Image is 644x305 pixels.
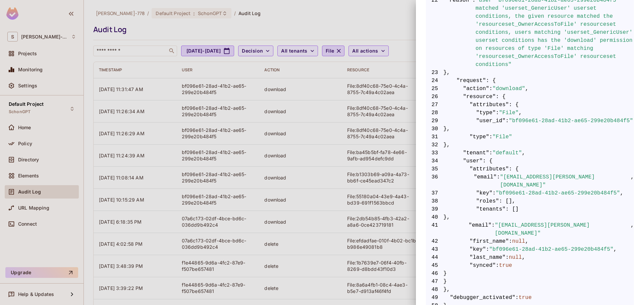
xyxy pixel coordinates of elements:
[470,133,489,141] span: "type"
[426,261,443,270] span: 45
[495,221,631,237] span: "[EMAIL_ADDRESS][PERSON_NAME][DOMAIN_NAME]"
[496,93,505,101] span: : {
[496,189,620,197] span: "bf096e61-28ad-41b2-ae65-299e20b484f5"
[426,245,443,253] span: 43
[512,237,525,245] span: null
[470,253,505,261] span: "last_name"
[509,101,519,109] span: : {
[426,133,443,141] span: 31
[426,77,443,85] span: 24
[516,294,519,302] span: :
[476,205,506,213] span: "tenants"
[505,253,509,261] span: :
[426,165,443,173] span: 35
[519,294,532,302] span: true
[426,213,634,221] span: },
[426,278,634,286] span: }
[426,213,443,221] span: 40
[426,286,634,294] span: },
[483,157,492,165] span: : {
[470,101,509,109] span: "attributes"
[426,205,443,213] span: 39
[476,189,493,197] span: "key"
[463,149,489,157] span: "tenant"
[489,85,493,93] span: :
[522,149,525,157] span: ,
[426,294,443,302] span: 49
[426,69,443,77] span: 23
[519,109,522,117] span: ,
[509,253,522,261] span: null
[470,237,509,245] span: "first_name"
[509,237,512,245] span: :
[457,77,486,85] span: "request"
[613,245,617,253] span: ,
[497,173,500,189] span: :
[525,237,529,245] span: ,
[474,173,497,189] span: "email"
[426,253,443,261] span: 44
[499,197,516,205] span: : [],
[499,261,512,270] span: true
[426,270,634,278] span: }
[631,173,634,189] span: ,
[476,197,499,205] span: "roles"
[496,261,499,270] span: :
[500,173,631,189] span: "[EMAIL_ADDRESS][PERSON_NAME][DOMAIN_NAME]"
[426,125,443,133] span: 30
[426,278,443,286] span: 47
[620,189,624,197] span: ,
[509,165,519,173] span: : {
[426,149,443,157] span: 33
[463,93,496,101] span: "resource"
[505,205,519,213] span: : []
[505,117,509,125] span: :
[496,109,499,117] span: :
[426,157,443,165] span: 34
[450,294,516,302] span: "debugger_activated"
[426,85,443,93] span: 25
[476,109,496,117] span: "type"
[426,109,443,117] span: 28
[426,141,634,149] span: },
[426,141,443,149] span: 32
[426,197,443,205] span: 38
[476,117,506,125] span: "user_id"
[426,237,443,245] span: 42
[486,245,489,253] span: :
[492,149,522,157] span: "default"
[489,245,614,253] span: "bf096e61-28ad-41b2-ae65-299e20b484f5"
[426,93,443,101] span: 26
[525,85,529,93] span: ,
[489,133,493,141] span: :
[463,157,483,165] span: "user"
[426,286,443,294] span: 48
[470,261,496,270] span: "synced"
[470,245,486,253] span: "key"
[426,125,634,133] span: },
[492,133,512,141] span: "File"
[426,117,443,125] span: 29
[522,253,525,261] span: ,
[426,101,443,109] span: 27
[492,189,496,197] span: :
[470,165,509,173] span: "attributes"
[499,109,519,117] span: "File"
[426,221,443,237] span: 41
[486,77,496,85] span: : {
[426,69,634,77] span: },
[463,85,489,93] span: "action"
[469,221,491,237] span: "email"
[509,117,633,125] span: "bf096e61-28ad-41b2-ae65-299e20b484f5"
[426,270,443,278] span: 46
[489,149,493,157] span: :
[426,189,443,197] span: 37
[492,221,495,237] span: :
[631,221,634,237] span: ,
[492,85,525,93] span: "download"
[426,173,443,189] span: 36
